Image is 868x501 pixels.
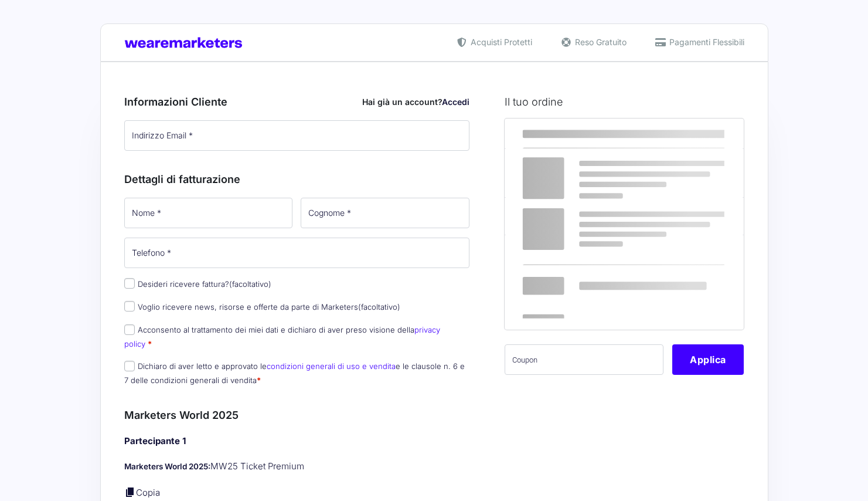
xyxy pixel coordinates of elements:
[124,171,470,187] h3: Dettagli di fatturazione
[362,96,469,108] div: Hai già un account?
[505,94,744,110] h3: Il tuo ordine
[505,198,642,235] th: Subtotale
[505,235,642,329] th: Totale
[124,238,470,268] input: Telefono *
[124,462,210,471] strong: Marketers World 2025:
[672,344,744,375] button: Applica
[642,119,744,149] th: Subtotale
[505,119,642,149] th: Prodotto
[124,361,135,371] input: Dichiaro di aver letto e approvato lecondizioni generali di uso e venditae le clausole n. 6 e 7 d...
[124,301,135,312] input: Voglio ricevere news, risorse e offerte da parte di Marketers(facoltativo)
[136,487,160,498] a: Copia
[124,460,470,473] p: MW25 Ticket Premium
[229,279,271,289] span: (facoltativo)
[124,361,465,384] label: Dichiaro di aver letto e approvato le e le clausole n. 6 e 7 delle condizioni generali di vendita
[124,278,135,289] input: Desideri ricevere fattura?(facoltativo)
[267,361,396,371] a: condizioni generali di uso e vendita
[124,120,470,151] input: Indirizzo Email *
[301,198,469,228] input: Cognome *
[505,344,663,375] input: Coupon
[124,325,440,348] label: Acconsento al trattamento dei miei dati e dichiaro di aver preso visione della
[124,279,271,289] label: Desideri ricevere fattura?
[124,94,470,110] h3: Informazioni Cliente
[505,149,642,198] td: Marketers World 2025 - MW25 Ticket Premium
[124,302,400,312] label: Voglio ricevere news, risorse e offerte da parte di Marketers
[124,407,470,423] h3: Marketers World 2025
[124,198,293,228] input: Nome *
[124,435,470,448] h4: Partecipante 1
[124,325,440,348] a: privacy policy
[572,36,627,48] span: Reso Gratuito
[468,36,532,48] span: Acquisti Protetti
[442,97,469,107] a: Accedi
[124,324,135,335] input: Acconsento al trattamento dei miei dati e dichiaro di aver preso visione dellaprivacy policy
[358,302,400,312] span: (facoltativo)
[666,36,744,48] span: Pagamenti Flessibili
[124,486,136,498] a: Copia i dettagli dell'acquirente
